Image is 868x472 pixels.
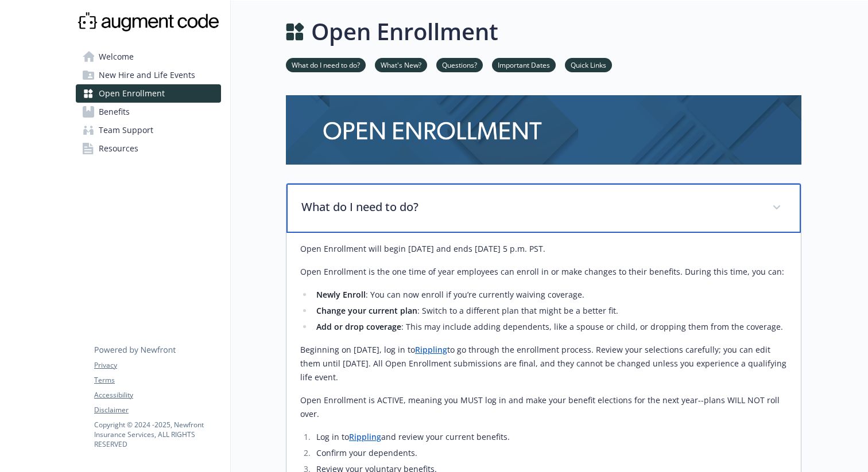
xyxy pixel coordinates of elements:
a: Questions? [436,59,483,70]
div: What do I need to do? [286,184,801,233]
a: Welcome [76,48,221,66]
span: Team Support [99,121,153,139]
a: Privacy [94,360,220,370]
a: What's New? [375,59,427,70]
span: Benefits [99,103,130,121]
li: : Switch to a different plan that might be a better fit. [313,304,787,318]
a: Benefits [76,103,221,121]
a: What do I need to do? [286,59,366,70]
span: Welcome [99,48,134,66]
span: Resources [99,139,138,158]
a: New Hire and Life Events [76,66,221,84]
p: Open Enrollment will begin [DATE] and ends [DATE] 5 p.m. PST. [300,242,787,256]
strong: Add or drop coverage [316,321,401,332]
h1: Open Enrollment [311,14,498,49]
a: Team Support [76,121,221,139]
p: Open Enrollment is ACTIVE, meaning you MUST log in and make your benefit elections for the next y... [300,393,787,421]
li: Confirm your dependents. [313,446,787,460]
li: Log in to and review your current benefits. [313,430,787,444]
strong: Change your current plan [316,305,417,316]
p: Beginning on [DATE], log in to to go through the enrollment process. Review your selections caref... [300,343,787,384]
img: open enrollment page banner [286,95,801,165]
span: New Hire and Life Events [99,66,195,84]
a: Disclaimer [94,405,220,415]
strong: Newly Enroll [316,289,366,300]
a: Accessibility [94,390,220,400]
a: Resources [76,139,221,158]
a: Rippling [415,344,447,355]
a: Important Dates [492,59,556,70]
p: What do I need to do? [301,198,758,216]
a: Open Enrollment [76,84,221,103]
li: : You can now enroll if you’re currently waiving coverage. [313,288,787,302]
a: Rippling [349,431,381,442]
a: Terms [94,375,220,385]
p: Copyright © 2024 - 2025 , Newfront Insurance Services, ALL RIGHTS RESERVED [94,420,220,449]
span: Open Enrollment [99,84,165,103]
a: Quick Links [565,59,612,70]
li: : This may include adding dependents, like a spouse or child, or dropping them from the coverage. [313,320,787,334]
p: Open Enrollment is the one time of year employees can enroll in or make changes to their benefits... [300,265,787,279]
